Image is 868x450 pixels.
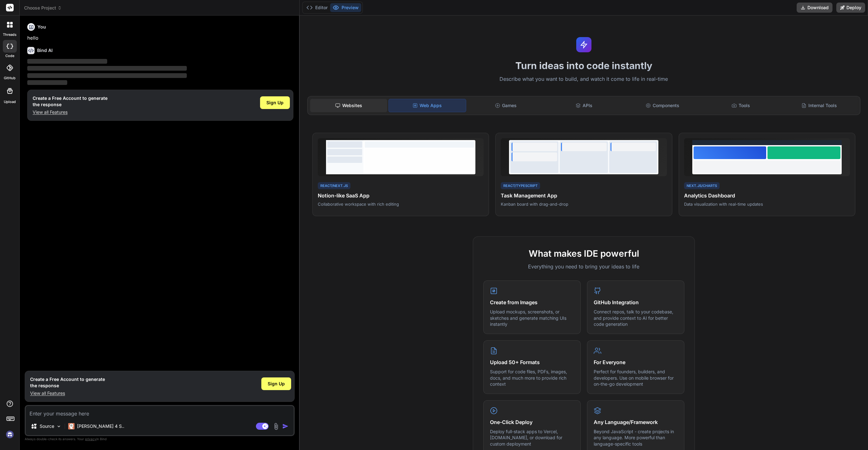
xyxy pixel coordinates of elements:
[30,376,105,389] h1: Create a Free Account to generate the response
[318,182,350,190] div: React/Next.js
[4,75,16,81] label: GitHub
[483,263,684,270] p: Everything you need to bring your ideas to life
[27,73,187,78] span: ‌
[303,75,864,83] p: Describe what you want to build, and watch it come to life in real-time
[490,428,574,447] p: Deploy full-stack apps to Vercel, [DOMAIN_NAME], or download for custom deployment
[330,3,361,12] button: Preview
[797,3,832,13] button: Download
[501,182,540,190] div: React/TypeScript
[282,423,289,429] img: icon
[33,95,108,108] h1: Create a Free Account to generate the response
[272,423,280,430] img: attachment
[594,418,678,426] h4: Any Language/Framework
[836,3,865,13] button: Deploy
[490,418,574,426] h4: One-Click Deploy
[37,24,46,30] h6: You
[684,192,850,199] h4: Analytics Dashboard
[4,99,16,105] label: Upload
[624,99,701,112] div: Components
[702,99,779,112] div: Tools
[594,299,678,306] h4: GitHub Integration
[684,201,850,207] p: Data visualization with real-time updates
[33,109,108,115] p: View all Features
[5,53,14,59] label: code
[594,428,678,447] p: Beyond JavaScript - create projects in any language. More powerful than language-specific tools
[266,100,284,106] span: Sign Up
[545,99,623,112] div: APIs
[490,309,574,327] p: Upload mockups, screenshots, or sketches and generate matching UIs instantly
[501,201,667,207] p: Kanban board with drag-and-drop
[27,35,293,42] p: hello
[40,423,54,429] p: Source
[268,381,285,387] span: Sign Up
[318,192,484,199] h4: Notion-like SaaS App
[30,390,105,396] p: View all Features
[68,423,75,429] img: Claude 4 Sonnet
[303,60,864,71] h1: Turn ideas into code instantly
[780,99,858,112] div: Internal Tools
[25,436,295,442] p: Always double-check its answers. Your in Bind
[684,182,720,190] div: Next.js/Charts
[490,369,574,387] p: Support for code files, PDFs, images, docs, and much more to provide rich context
[77,423,124,429] p: [PERSON_NAME] 4 S..
[3,32,16,37] label: threads
[27,66,187,71] span: ‌
[24,5,62,11] span: Choose Project
[483,247,684,260] h2: What makes IDE powerful
[501,192,667,199] h4: Task Management App
[27,80,67,85] span: ‌
[27,59,107,64] span: ‌
[594,358,678,366] h4: For Everyone
[85,437,96,441] span: privacy
[594,369,678,387] p: Perfect for founders, builders, and developers. Use on mobile browser for on-the-go development
[304,3,330,12] button: Editor
[594,309,678,327] p: Connect repos, talk to your codebase, and provide context to AI for better code generation
[37,47,53,54] h6: Bind AI
[56,424,62,429] img: Pick Models
[490,358,574,366] h4: Upload 50+ Formats
[467,99,545,112] div: Games
[318,201,484,207] p: Collaborative workspace with rich editing
[310,99,387,112] div: Websites
[4,429,15,440] img: signin
[388,99,466,112] div: Web Apps
[490,299,574,306] h4: Create from Images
